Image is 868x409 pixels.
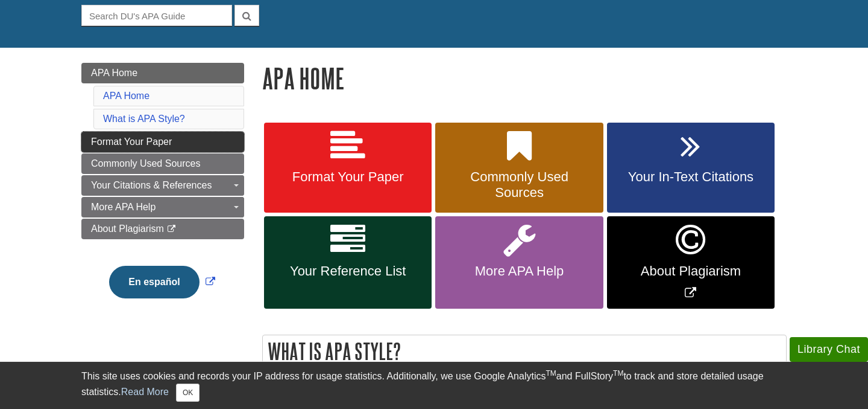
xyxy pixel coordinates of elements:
a: Commonly Used Sources [81,153,244,174]
input: Search DU's APA Guide [81,5,232,26]
a: Format Your Paper [264,123,432,213]
a: What is APA Style? [103,114,185,124]
span: APA Home [91,68,137,78]
a: APA Home [103,91,149,101]
h1: APA Home [262,63,787,94]
span: Your In-Text Citations [616,169,766,185]
i: This link opens in a new window [166,225,177,233]
span: About Plagiarism [91,224,164,234]
span: Your Citations & References [91,180,212,190]
sup: TM [546,369,556,378]
span: More APA Help [444,263,594,279]
div: Guide Page Menu [81,63,244,319]
a: Commonly Used Sources [435,123,603,213]
a: Read More [121,387,169,397]
button: Library Chat [790,337,868,362]
span: Format Your Paper [91,137,172,147]
a: Your Reference List [264,216,432,309]
button: En español [109,266,199,298]
sup: TM [613,369,623,378]
span: Commonly Used Sources [91,158,200,169]
a: Your Citations & References [81,175,244,196]
a: Link opens in new window [106,277,218,287]
span: More APA Help [91,202,156,212]
button: Close [176,384,200,402]
a: Your In-Text Citations [607,123,775,213]
a: More APA Help [435,216,603,309]
a: APA Home [81,63,244,83]
span: Format Your Paper [273,169,423,185]
span: Commonly Used Sources [444,169,594,201]
a: About Plagiarism [81,219,244,239]
a: Link opens in new window [607,216,775,309]
a: More APA Help [81,197,244,217]
a: Format Your Paper [81,132,244,152]
div: This site uses cookies and records your IP address for usage statistics. Additionally, we use Goo... [81,369,787,402]
h2: What is APA Style? [263,335,786,367]
span: About Plagiarism [616,263,766,279]
span: Your Reference List [273,263,423,279]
